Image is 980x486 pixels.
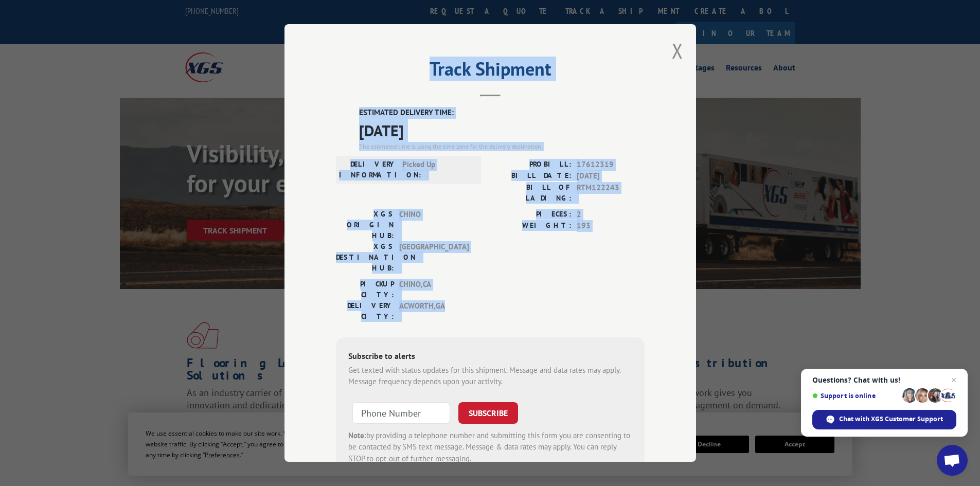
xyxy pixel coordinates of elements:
span: Chat with XGS Customer Support [839,415,943,424]
div: Subscribe to alerts [348,350,632,365]
span: Picked Up [402,159,472,181]
span: 2 [577,209,645,221]
div: Get texted with status updates for this shipment. Message and data rates may apply. Message frequ... [348,365,632,388]
div: The estimated time is using the time zone for the delivery destination. [359,142,645,151]
span: ACWORTH , GA [399,300,469,322]
label: BILL DATE: [490,170,572,182]
span: [DATE] [577,170,645,182]
div: by providing a telephone number and submitting this form you are consenting to be contacted by SM... [348,430,632,465]
div: Chat with XGS Customer Support [812,410,956,429]
div: Open chat [937,445,968,476]
span: Close chat [948,374,960,386]
label: XGS DESTINATION HUB: [336,241,394,274]
button: Close modal [672,37,683,64]
label: DELIVERY CITY: [336,300,394,322]
span: Support is online [812,392,899,400]
span: [GEOGRAPHIC_DATA] [399,241,469,274]
span: CHINO , CA [399,279,469,300]
h2: Track Shipment [336,62,645,81]
span: 193 [577,220,645,232]
span: CHINO [399,209,469,241]
strong: Note: [348,430,366,440]
input: Phone Number [352,402,450,424]
label: PIECES: [490,209,572,221]
span: 17612319 [577,159,645,171]
span: [DATE] [359,119,645,142]
label: WEIGHT: [490,220,572,232]
label: PROBILL: [490,159,572,171]
label: XGS ORIGIN HUB: [336,209,394,241]
span: Questions? Chat with us! [812,376,956,384]
span: RTM122243 [577,182,645,204]
button: SUBSCRIBE [458,402,518,424]
label: PICKUP CITY: [336,279,394,300]
label: ESTIMATED DELIVERY TIME: [359,107,645,119]
label: BILL OF LADING: [490,182,572,204]
label: DELIVERY INFORMATION: [339,159,397,181]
